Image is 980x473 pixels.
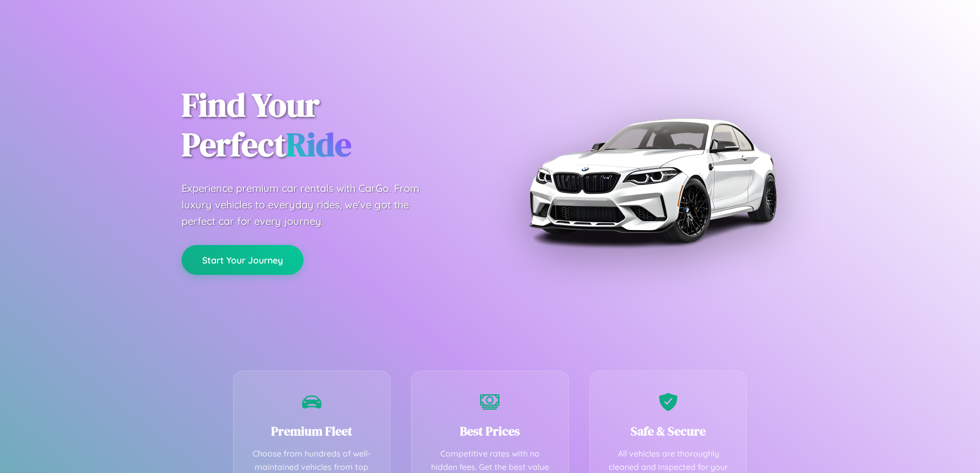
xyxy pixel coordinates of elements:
[182,85,475,165] h1: Find Your Perfect
[524,51,781,309] img: Premium BMW car rental vehicle
[286,122,351,167] span: Ride
[249,423,375,440] h3: Premium Fleet
[182,180,439,230] p: Experience premium car rentals with CarGo. From luxury vehicles to everyday rides, we've got the ...
[182,245,304,275] button: Start Your Journey
[427,423,553,440] h3: Best Prices
[605,423,732,440] h3: Safe & Secure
